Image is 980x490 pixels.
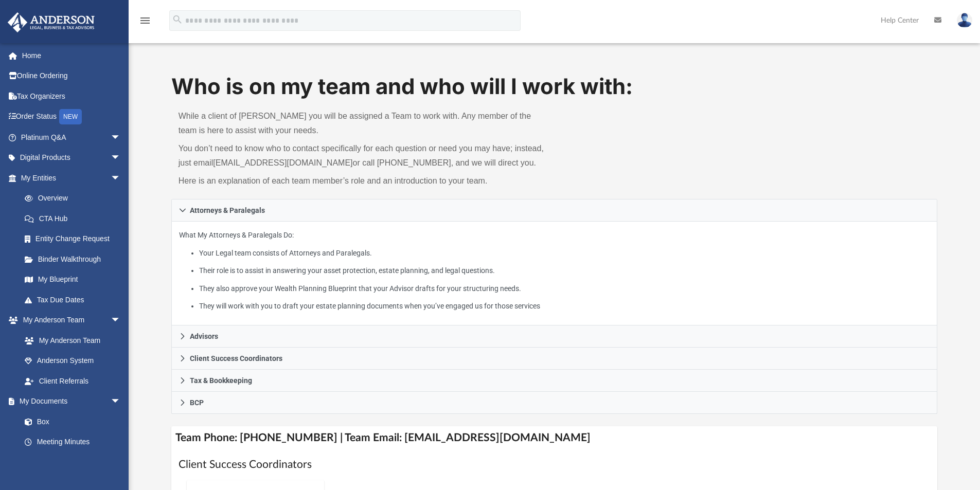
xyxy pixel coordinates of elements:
p: Here is an explanation of each team member’s role and an introduction to your team. [179,174,547,188]
img: User Pic [957,13,972,28]
a: Tax Organizers [7,86,136,106]
i: menu [139,14,151,27]
a: Online Ordering [7,66,136,86]
span: arrow_drop_down [111,391,131,412]
span: arrow_drop_down [111,148,131,169]
a: My Anderson Team [14,330,126,351]
span: arrow_drop_down [111,310,131,331]
span: Attorneys & Paralegals [190,207,265,214]
li: They will work with you to draft your estate planning documents when you’ve engaged us for those ... [199,300,930,313]
li: Your Legal team consists of Attorneys and Paralegals. [199,247,930,260]
span: arrow_drop_down [111,127,131,148]
a: [EMAIL_ADDRESS][DOMAIN_NAME] [213,158,352,167]
a: Overview [14,188,136,209]
a: My Documentsarrow_drop_down [7,391,131,412]
a: CTA Hub [14,208,136,229]
a: Client Referrals [14,371,131,391]
a: Advisors [171,325,938,348]
img: Anderson Advisors Platinum Portal [5,12,98,32]
p: What My Attorneys & Paralegals Do: [179,229,930,313]
span: Tax & Bookkeeping [190,377,252,384]
div: NEW [59,109,82,124]
a: Platinum Q&Aarrow_drop_down [7,127,136,148]
p: While a client of [PERSON_NAME] you will be assigned a Team to work with. Any member of the team ... [179,109,547,138]
a: Anderson System [14,351,131,371]
a: My Entitiesarrow_drop_down [7,168,136,188]
span: BCP [190,399,204,406]
h1: Who is on my team and who will I work with: [171,71,938,102]
div: Attorneys & Paralegals [171,222,938,326]
a: Tax & Bookkeeping [171,370,938,392]
a: Client Success Coordinators [171,348,938,370]
a: BCP [171,392,938,414]
a: Tax Due Dates [14,289,136,310]
a: Entity Change Request [14,229,136,249]
li: Their role is to assist in answering your asset protection, estate planning, and legal questions. [199,264,930,277]
a: My Blueprint [14,269,131,290]
a: Order StatusNEW [7,106,136,128]
span: Advisors [190,333,218,340]
a: Binder Walkthrough [14,249,136,269]
a: Forms Library [14,452,126,473]
li: They also approve your Wealth Planning Blueprint that your Advisor drafts for your structuring ne... [199,282,930,295]
a: Home [7,45,136,66]
a: Meeting Minutes [14,432,131,452]
a: My Anderson Teamarrow_drop_down [7,310,131,331]
a: Digital Productsarrow_drop_down [7,148,136,168]
i: search [172,14,183,25]
a: Box [14,411,126,432]
h4: Team Phone: [PHONE_NUMBER] | Team Email: [EMAIL_ADDRESS][DOMAIN_NAME] [171,426,938,449]
p: You don’t need to know who to contact specifically for each question or need you may have; instea... [179,141,547,170]
h1: Client Success Coordinators [179,457,931,472]
a: menu [139,20,151,27]
span: arrow_drop_down [111,168,131,189]
span: Client Success Coordinators [190,355,282,362]
a: Attorneys & Paralegals [171,199,938,222]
